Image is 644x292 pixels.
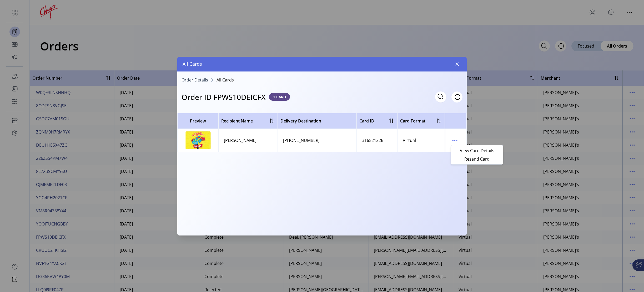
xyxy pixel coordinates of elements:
[455,148,499,153] span: View Card Details
[403,137,416,144] div: Virtual
[217,78,234,82] span: All Cards
[359,118,374,124] span: Card ID
[183,60,202,68] span: All Cards
[221,118,253,124] span: Recipient Name
[455,157,499,161] span: Resend Card
[452,155,502,163] li: Resend Card
[180,118,216,124] span: Preview
[283,137,320,144] div: [PHONE_NUMBER]
[182,78,208,82] a: Order Details
[182,91,266,103] h3: Order ID FPWS10DEICFX
[362,137,383,144] div: 316521226
[280,118,321,124] span: Delivery Destination
[269,93,290,101] span: 1 CARD
[185,131,211,149] img: preview
[451,136,459,145] button: menu
[452,146,502,155] li: View Card Details
[224,137,256,144] div: [PERSON_NAME]
[400,118,425,124] span: Card Format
